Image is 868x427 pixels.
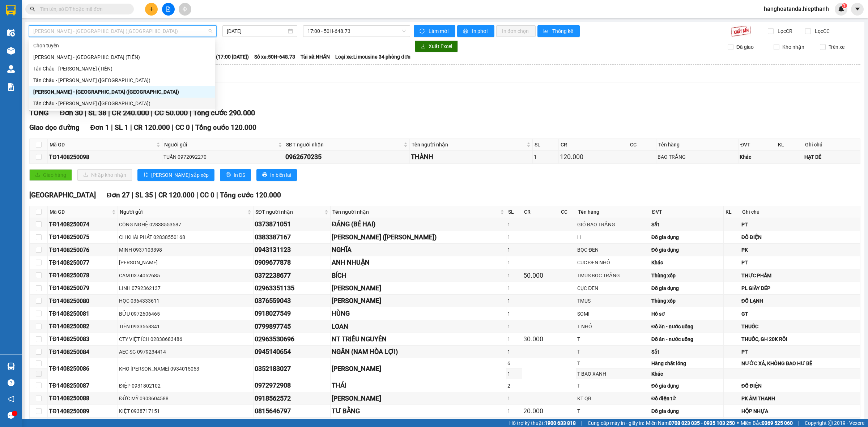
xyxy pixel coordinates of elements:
[507,335,521,343] div: 1
[421,44,426,50] span: download
[740,153,775,161] div: Khác
[119,297,252,305] div: HỌC 0364333611
[577,310,649,318] div: SOMI
[410,151,532,163] td: THÀNH
[776,139,803,151] th: KL
[49,364,116,373] div: TĐ1408250086
[412,141,525,149] span: Tên người nhận
[331,358,506,379] td: NGỌC HUYỀN
[155,191,157,199] span: |
[33,65,211,73] div: Tân Châu - [PERSON_NAME] (TIỀN)
[651,272,722,279] div: Thùng xốp
[741,233,859,241] div: ĐỒ ĐIỆN
[120,208,246,216] span: Người gửi
[119,365,252,373] div: KHO [PERSON_NAME] 0934015053
[332,347,505,357] div: NGÂN (NAM HÒA LỢI)
[804,153,859,161] div: HẠT DẺ
[254,379,331,392] td: 0972972908
[255,270,329,281] div: 0372238677
[196,53,249,61] span: Chuyến: (17:00 [DATE])
[331,379,506,392] td: THÁI
[48,256,118,269] td: TĐ1408250077
[651,310,722,318] div: Hồ sơ
[193,108,255,117] span: Tổng cước 290.000
[741,297,859,305] div: ĐỒ LẠNH
[523,406,557,416] div: 20.000
[741,359,859,367] div: NƯỚC XẢ, KHÔNG BAO HƯ BỂ
[77,169,132,181] button: downloadNhập kho nhận
[130,123,132,132] span: |
[854,6,861,12] span: caret-down
[331,346,506,358] td: NGÂN (NAM HÒA LỢI)
[741,335,859,343] div: THUỐC, GH 20K RỒI
[254,307,331,320] td: 0918027549
[107,191,130,199] span: Đơn 27
[255,245,329,255] div: 0943131123
[577,246,649,254] div: BỌC ĐEN
[741,284,859,292] div: PL GIÀY DÉP
[332,308,505,319] div: HÙNG
[411,152,531,162] div: THÀNH
[111,123,113,132] span: |
[163,153,283,161] div: TUẤN 0972092270
[220,169,251,181] button: printerIn DS
[216,191,218,199] span: |
[651,335,722,343] div: Đồ ăn - nước uống
[29,74,215,86] div: Tân Châu - Hồ Chí Minh (Giường)
[196,191,198,199] span: |
[49,381,116,390] div: TĐ1408250087
[119,259,252,266] div: [PERSON_NAME]
[507,359,521,367] div: 6
[255,219,329,229] div: 0373871051
[143,172,148,178] span: sort-ascending
[507,310,521,318] div: 1
[651,246,722,254] div: Đồ gia dụng
[49,322,116,331] div: TĐ1408250082
[496,25,536,37] button: In đơn chọn
[559,206,576,218] th: CC
[40,5,125,13] input: Tìm tên, số ĐT hoặc mã đơn
[255,334,329,344] div: 02963530696
[332,393,505,403] div: [PERSON_NAME]
[420,29,426,34] span: sync
[48,218,118,231] td: TĐ1408250074
[332,364,505,374] div: [PERSON_NAME]
[254,346,331,358] td: 0945140654
[332,270,505,281] div: BÍCH
[33,42,211,50] div: Chọn tuyến
[507,297,521,305] div: 1
[577,297,649,305] div: TMUS
[577,394,649,402] div: KT QB
[457,25,494,37] button: printerIn phơi
[48,231,118,244] td: TĐ1408250075
[29,169,72,181] button: uploadGiao hàng
[48,269,118,282] td: TĐ1408250078
[537,25,580,37] button: bar-chartThống kê
[132,191,133,199] span: |
[108,108,110,117] span: |
[331,218,506,231] td: ĐÁNG (BÉ HAI)
[172,123,174,132] span: |
[29,86,215,98] div: Hồ Chí Minh - Tân Châu (Giường)
[226,172,231,178] span: printer
[651,394,722,402] div: Đồ điện tử
[119,310,252,318] div: BỬU 0972606465
[7,47,15,55] img: warehouse-icon
[650,206,724,218] th: ĐVT
[254,244,331,256] td: 0943131123
[29,51,215,63] div: Hồ Chí Minh - Tân Châu (TIỀN)
[741,348,859,356] div: PT
[262,172,267,178] span: printer
[331,333,506,346] td: NT TRIỀU NGUYÊN
[134,123,170,132] span: CR 120.000
[577,272,649,279] div: TMUS BỌC TRẮNG
[49,283,116,293] div: TĐ1408250079
[29,191,96,199] span: [GEOGRAPHIC_DATA]
[119,272,252,279] div: CAM 0374052685
[741,259,859,266] div: PT
[577,259,649,266] div: CỤC ĐEN NHỎ
[415,40,458,52] button: downloadXuất Excel
[48,320,118,333] td: TĐ1408250082
[48,392,118,405] td: TĐ1408250088
[543,29,549,34] span: bar-chart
